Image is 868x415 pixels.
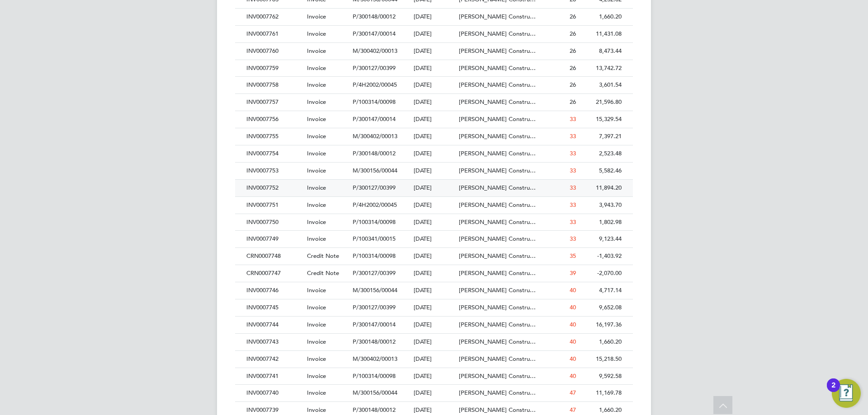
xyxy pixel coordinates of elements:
[570,389,576,396] span: 47
[353,30,396,37] span: P/300147/00014
[307,218,326,226] span: Invoice
[353,201,397,209] span: P/4H2002/00045
[411,231,457,247] div: [DATE]
[570,286,576,294] span: 40
[353,149,396,157] span: P/300148/00012
[578,265,624,282] div: -2,070.00
[353,218,396,226] span: P/100314/00098
[459,30,536,37] span: [PERSON_NAME] Constru…
[578,60,624,77] div: 13,742.72
[570,184,576,191] span: 33
[832,379,861,408] button: Open Resource Center, 2 new notifications
[570,167,576,174] span: 33
[411,351,457,368] div: [DATE]
[353,372,396,380] span: P/100314/00098
[353,115,396,123] span: P/300147/00014
[578,43,624,60] div: 8,473.44
[353,98,396,106] span: P/100314/00098
[411,317,457,333] div: [DATE]
[244,43,305,60] div: INV0007760
[459,64,536,72] span: [PERSON_NAME] Constru…
[353,13,396,20] span: P/300148/00012
[459,389,536,396] span: [PERSON_NAME] Constru…
[353,338,396,345] span: P/300148/00012
[307,184,326,191] span: Invoice
[570,149,576,157] span: 33
[570,321,576,328] span: 40
[411,163,457,179] div: [DATE]
[307,167,326,174] span: Invoice
[411,94,457,111] div: [DATE]
[307,286,326,294] span: Invoice
[578,94,624,111] div: 21,596.80
[411,180,457,196] div: [DATE]
[578,248,624,265] div: -1,403.92
[411,214,457,231] div: [DATE]
[459,321,536,328] span: [PERSON_NAME] Constru…
[459,235,536,242] span: [PERSON_NAME] Constru…
[578,334,624,350] div: 1,660.20
[307,252,339,260] span: Credit Note
[459,184,536,191] span: [PERSON_NAME] Constru…
[570,252,576,260] span: 35
[244,231,305,247] div: INV0007749
[459,81,536,89] span: [PERSON_NAME] Constru…
[459,98,536,106] span: [PERSON_NAME] Constru…
[244,197,305,214] div: INV0007751
[353,184,396,191] span: P/300127/00399
[353,389,397,396] span: M/300156/00044
[307,47,326,55] span: Invoice
[244,111,305,128] div: INV0007756
[307,321,326,328] span: Invoice
[411,265,457,282] div: [DATE]
[411,43,457,60] div: [DATE]
[411,60,457,77] div: [DATE]
[307,81,326,89] span: Invoice
[244,94,305,111] div: INV0007757
[578,282,624,299] div: 4,717.14
[307,235,326,242] span: Invoice
[411,334,457,350] div: [DATE]
[578,145,624,162] div: 2,523.48
[244,77,305,93] div: INV0007758
[570,201,576,209] span: 33
[459,149,536,157] span: [PERSON_NAME] Constru…
[459,218,536,226] span: [PERSON_NAME] Constru…
[244,26,305,42] div: INV0007761
[244,60,305,77] div: INV0007759
[411,368,457,385] div: [DATE]
[244,385,305,401] div: INV0007740
[459,13,536,20] span: [PERSON_NAME] Constru…
[244,265,305,282] div: CRN0007747
[570,64,576,72] span: 26
[578,368,624,385] div: 9,592.58
[570,13,576,20] span: 26
[570,81,576,89] span: 26
[570,338,576,345] span: 40
[353,235,396,242] span: P/100341/00015
[353,406,396,414] span: P/300148/00012
[411,145,457,162] div: [DATE]
[578,351,624,368] div: 15,218.50
[459,286,536,294] span: [PERSON_NAME] Constru…
[244,282,305,299] div: INV0007746
[244,368,305,385] div: INV0007741
[411,282,457,299] div: [DATE]
[578,128,624,145] div: 7,397.21
[459,355,536,363] span: [PERSON_NAME] Constru…
[459,132,536,140] span: [PERSON_NAME] Constru…
[459,372,536,380] span: [PERSON_NAME] Constru…
[459,47,536,55] span: [PERSON_NAME] Constru…
[244,163,305,179] div: INV0007753
[411,26,457,42] div: [DATE]
[307,303,326,311] span: Invoice
[307,406,326,414] span: Invoice
[570,47,576,55] span: 26
[578,163,624,179] div: 5,582.46
[353,269,396,277] span: P/300127/00399
[578,231,624,247] div: 9,123.44
[459,303,536,311] span: [PERSON_NAME] Constru…
[570,235,576,242] span: 33
[578,77,624,93] div: 3,601.54
[353,286,397,294] span: M/300156/00044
